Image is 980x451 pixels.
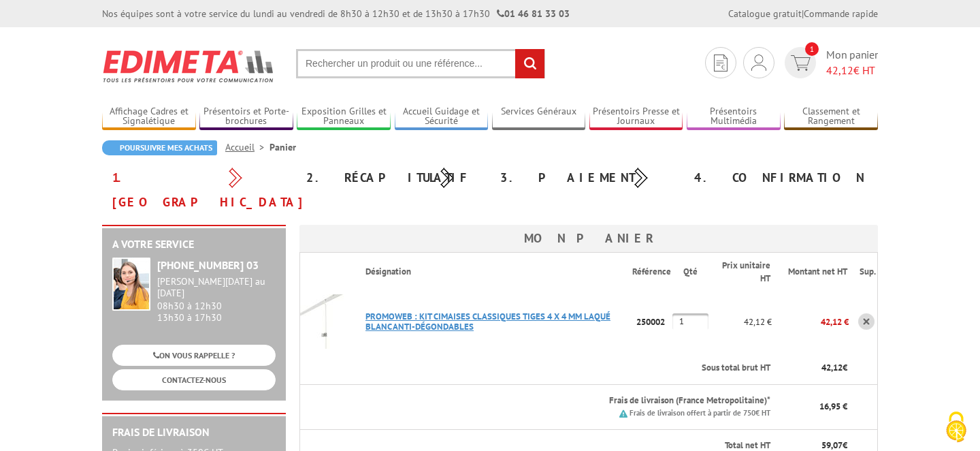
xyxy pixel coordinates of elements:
[826,63,878,78] span: € HT
[365,311,610,332] a: PROMOWEB : KIT CIMAISES CLASSIQUES TIGES 4 X 4 MM LAQUé BLANC ANTI-DéGONDABLES
[821,362,843,373] span: 42,12
[157,276,276,323] div: 08h30 à 12h30 13h30 à 17h30
[102,106,196,128] a: Affichage Cadres et Signalétique
[355,352,772,384] th: Sous total brut HT
[687,106,781,128] a: Présentoirs Multimédia
[296,166,490,190] div: 2. Récapitulatif
[515,49,544,78] input: rechercher
[497,7,570,20] strong: 01 46 81 33 03
[299,225,878,252] h3: Mon panier
[819,401,847,412] span: 16,95 €
[490,166,684,190] div: 3. Paiement
[225,141,269,153] a: Accueil
[395,106,489,128] a: Accueil Guidage et Sécurité
[157,258,259,272] strong: [PHONE_NUMBER] 03
[365,394,770,407] p: Frais de livraison (France Metropolitaine)*
[826,47,878,78] span: Mon panier
[102,140,217,155] a: Poursuivre mes achats
[672,253,708,292] th: Qté
[102,41,276,91] img: Edimeta
[821,439,843,451] span: 59,07
[728,7,878,20] div: |
[112,369,276,390] a: CONTACTEZ-NOUS
[630,408,770,418] small: Frais de livraison offert à partir de 750€ HT
[772,310,849,334] p: 42,12 €
[805,42,819,56] span: 1
[684,166,878,190] div: 4. Confirmation
[826,63,853,77] span: 42,12
[112,258,150,311] img: widget-service.jpg
[492,106,586,128] a: Services Généraux
[708,310,772,334] p: 42,12 €
[932,405,980,451] button: Cookies (fenêtre modale)
[589,106,683,128] a: Présentoirs Presse et Journaux
[297,106,391,128] a: Exposition Grilles et Panneaux
[112,426,276,439] h2: Frais de Livraison
[619,409,627,418] img: picto.png
[296,49,545,78] input: Rechercher un produit ou une référence...
[719,260,770,285] p: Prix unitaire HT
[112,345,276,366] a: ON VOUS RAPPELLE ?
[112,238,276,251] h2: A votre service
[632,310,672,334] p: 250002
[849,253,878,292] th: Sup.
[939,410,973,444] img: Cookies (fenêtre modale)
[714,55,728,72] img: devis rapide
[102,166,296,215] div: 1. [GEOGRAPHIC_DATA]
[632,266,671,279] p: Référence
[751,55,766,71] img: devis rapide
[781,47,878,78] a: devis rapide 1 Mon panier 42,12€ HT
[199,106,293,128] a: Présentoirs et Porte-brochures
[102,7,570,20] div: Nos équipes sont à votre service du lundi au vendredi de 8h30 à 12h30 et de 13h30 à 17h30
[804,7,878,20] a: Commande rapide
[355,253,632,292] th: Désignation
[269,140,296,154] li: Panier
[791,55,811,71] img: devis rapide
[728,7,802,20] a: Catalogue gratuit
[157,276,276,299] div: [PERSON_NAME][DATE] au [DATE]
[783,362,847,375] p: €
[300,294,355,349] img: PROMOWEB : KIT CIMAISES CLASSIQUES TIGES 4 X 4 MM LAQUé BLANC ANTI-DéGONDABLES
[783,266,847,279] p: Montant net HT
[784,106,878,128] a: Classement et Rangement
